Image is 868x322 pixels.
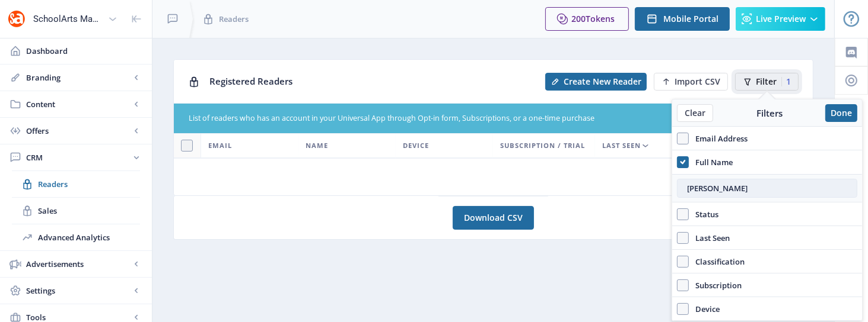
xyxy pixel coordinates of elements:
a: Advanced Analytics [12,224,140,250]
button: Clear [677,104,713,122]
span: Subscription / Trial [500,139,585,153]
span: Device [689,302,720,316]
span: Filter [756,77,777,86]
span: Readers [38,178,140,190]
span: Tokens [586,13,615,24]
a: Readers [12,171,140,197]
span: Import CSV [675,77,720,86]
span: Advertisements [26,258,131,270]
span: Name [306,139,328,153]
span: Sales [38,205,140,217]
span: Registered Readers [209,75,292,87]
span: Full Name [689,155,733,169]
div: SchoolArts Magazine [33,6,103,32]
span: Last Seen [602,139,641,153]
span: Email Address [689,131,748,146]
button: Create New Reader [545,73,647,91]
button: Mobile Portal [635,7,730,31]
button: Live Preview [736,7,825,31]
img: properties.app_icon.png [7,9,26,28]
a: Sales [12,198,140,224]
span: Classification [689,255,745,269]
app-collection-view: Registered Readers [173,59,813,196]
button: Filter1 [735,73,799,91]
button: Done [825,104,857,122]
button: 200Tokens [545,7,629,31]
div: 1 [781,77,791,86]
span: Subscription [689,278,742,292]
span: Dashboard [26,45,142,57]
span: Status [689,207,718,221]
a: New page [647,73,728,91]
button: Import CSV [654,73,728,91]
span: Readers [219,13,249,25]
span: Live Preview [756,14,806,24]
span: Last Seen [689,231,730,245]
a: Download CSV [453,206,534,230]
span: Device [403,139,429,153]
a: New page [538,73,647,91]
span: Mobile Portal [663,14,718,24]
span: Email [208,139,232,153]
span: Settings [26,285,131,297]
span: Advanced Analytics [38,231,140,243]
span: CRM [26,152,131,163]
span: Content [26,98,131,110]
span: Create New Reader [564,77,641,86]
span: Offers [26,125,131,137]
span: Branding [26,72,131,83]
div: Filters [713,107,825,119]
div: List of readers who has an account in your Universal App through Opt-in form, Subscriptions, or a... [189,113,727,124]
